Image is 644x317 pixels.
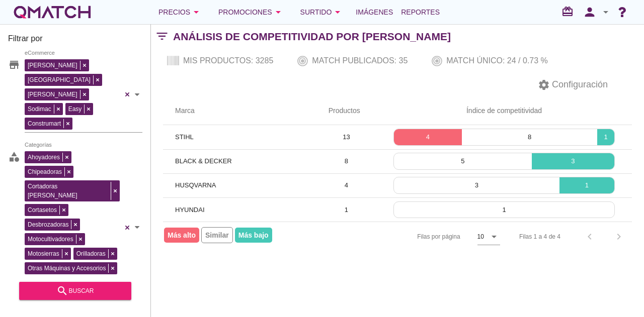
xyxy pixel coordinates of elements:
i: search [56,285,68,297]
div: Surtido [300,6,344,18]
th: Índice de competitividad: Not sorted. [376,97,632,125]
i: redeem [561,6,578,18]
div: buscar [27,285,123,297]
button: Configuración [530,76,616,94]
p: 4 [394,132,462,142]
p: 3 [532,156,614,166]
p: 1 [597,132,614,142]
div: 10 [477,232,484,241]
span: [GEOGRAPHIC_DATA] [25,75,93,84]
span: Easy [66,104,85,114]
span: Cortasetos [25,205,59,215]
button: Surtido [292,2,352,22]
span: Otras Máquinas y Accesorios [25,264,108,273]
i: category [8,151,20,163]
span: Chipeadoras [25,167,64,176]
button: buscar [19,282,131,300]
span: Cortadoras [PERSON_NAME] [25,182,111,200]
span: Construmart [25,119,63,128]
div: Precios [158,6,202,18]
span: Más alto [164,228,199,243]
span: Ahoyadores [25,153,62,162]
div: Promociones [218,6,284,18]
i: arrow_drop_down [272,6,284,18]
th: Productos: Not sorted. [316,97,376,125]
span: Motocultivadores [25,235,76,244]
span: Orilladoras [74,249,108,258]
i: store [8,59,20,71]
a: white-qmatch-logo [12,2,93,22]
p: 8 [462,132,597,142]
span: HUSQVARNA [175,181,216,189]
button: Precios [150,2,210,22]
td: 1 [316,197,376,222]
span: BLACK & DECKER [175,157,232,165]
td: 8 [316,149,376,173]
div: Clear all [122,149,132,306]
span: Más bajo [235,228,272,243]
td: 13 [316,125,376,149]
span: Configuración [550,78,608,91]
th: Marca: Not sorted. [163,97,316,125]
h2: Análisis de competitividad por [PERSON_NAME] [173,29,451,45]
span: Desbrozadoras [25,220,71,229]
span: Similar [201,227,233,243]
p: 1 [559,180,614,190]
span: [PERSON_NAME] [25,61,80,70]
span: [PERSON_NAME] [25,90,80,99]
span: HYUNDAI [175,206,205,214]
span: Motosierras [25,249,62,258]
div: Filas 1 a 4 de 4 [519,232,560,241]
h3: Filtrar por [8,33,142,49]
i: person [580,5,600,19]
i: arrow_drop_down [190,6,202,18]
td: 4 [316,173,376,197]
a: Reportes [397,2,444,22]
span: STIHL [175,133,194,141]
i: settings [538,79,550,91]
a: Imágenes [352,2,397,22]
p: 3 [394,180,559,190]
span: Reportes [401,6,440,18]
span: Imágenes [356,6,393,18]
i: arrow_drop_down [488,231,500,243]
i: arrow_drop_down [600,6,612,18]
p: 5 [394,156,532,166]
button: Promociones [210,2,292,22]
p: 1 [394,205,614,215]
i: arrow_drop_down [332,6,344,18]
div: Clear all [122,57,132,132]
div: Filas por página [316,222,500,251]
span: Sodimac [25,104,54,114]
